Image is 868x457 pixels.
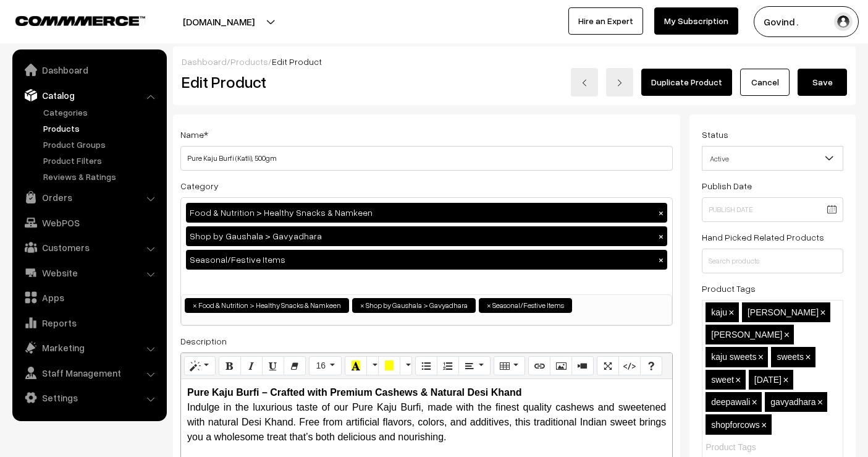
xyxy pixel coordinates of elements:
label: Name [180,128,208,141]
img: user [834,12,853,31]
a: Cancel [740,69,790,96]
span: Active [702,148,843,169]
button: Remove Font Style (CTRL+\) [284,356,306,376]
span: deepawali [711,397,750,407]
a: Settings [15,387,162,409]
span: sweets [777,352,804,362]
a: Orders [15,186,162,208]
a: Dashboard [182,56,227,67]
span: × [752,397,757,408]
button: Code View [618,356,641,376]
img: right-arrow.png [616,79,623,87]
a: Staff Management [15,362,162,384]
div: Indulge in the luxurious taste of our Pure Kaju Burfi, made with the finest quality cashews and s... [187,400,666,445]
label: Hand Picked Related Products [702,231,824,244]
button: Paragraph [458,356,490,376]
button: More Color [400,356,412,376]
div: Shop by Gaushala > Gavyadhara [186,226,667,246]
span: gavyadhara [770,397,815,407]
input: Name [180,146,673,171]
span: [PERSON_NAME] [748,307,819,317]
a: Customers [15,236,162,258]
span: Active [702,146,843,171]
span: × [487,300,491,311]
span: 16 [316,361,326,370]
button: × [655,254,667,265]
a: Dashboard [15,59,162,81]
button: Link (CTRL+K) [528,356,550,376]
span: × [728,307,734,318]
b: Pure Kaju Burfi – Crafted with Premium Cashews & Natural Desi Khand [187,387,521,398]
label: Publish Date [702,179,752,192]
button: Underline (CTRL+U) [262,356,284,376]
span: × [360,300,364,311]
div: Seasonal/Festive Items [186,250,667,270]
li: Seasonal/Festive Items [479,298,572,313]
button: Save [798,69,847,96]
span: [DATE] [754,375,782,385]
span: kaju [711,307,727,317]
button: Govind . [754,6,859,37]
a: Website [15,262,162,284]
span: sweet [711,375,734,385]
li: Food & Nutrition > Healthy Snacks & Namkeen [185,298,349,313]
div: Food & Nutrition > Healthy Snacks & Namkeen [186,203,667,223]
button: Ordered list (CTRL+SHIFT+NUM8) [437,356,459,376]
span: × [735,375,741,385]
button: Background Color [378,356,400,376]
a: Catalog [15,84,162,106]
input: Product Tags [706,441,814,454]
button: Video [571,356,594,376]
a: Hire an Expert [568,7,643,35]
span: × [758,352,764,362]
input: Publish Date [702,197,843,222]
span: × [761,420,767,430]
span: × [783,375,788,385]
a: Reviews & Ratings [40,170,162,183]
img: left-arrow.png [581,79,588,87]
input: Search products [702,249,843,273]
a: Product Filters [40,154,162,167]
span: shopforcows [711,420,760,430]
button: Table [494,356,525,376]
label: Product Tags [702,282,756,295]
a: Reports [15,312,162,334]
span: kaju sweets [711,352,756,362]
span: × [820,307,825,318]
a: Apps [15,286,162,309]
span: × [784,330,790,340]
li: Shop by Gaushala > Gavyadhara [352,298,476,313]
a: WebPOS [15,211,162,234]
button: [DOMAIN_NAME] [140,6,298,37]
button: Italic (CTRL+I) [240,356,263,376]
label: Description [180,335,227,348]
a: Marketing [15,336,162,359]
a: Products [230,56,268,67]
span: × [817,397,823,408]
button: Font Size [309,356,342,376]
a: Products [40,122,162,135]
span: [PERSON_NAME] [711,330,782,340]
a: Product Groups [40,138,162,151]
a: My Subscription [654,7,738,35]
a: COMMMERCE [15,12,124,27]
button: × [655,207,667,218]
button: Help [640,356,662,376]
button: Bold (CTRL+B) [219,356,241,376]
span: Edit Product [272,56,322,67]
a: Duplicate Product [641,69,732,96]
button: Style [184,356,216,376]
button: × [655,231,667,242]
button: More Color [366,356,379,376]
span: × [193,300,197,311]
img: COMMMERCE [15,16,145,25]
h2: Edit Product [182,72,448,92]
a: Categories [40,106,162,119]
div: / / [182,55,847,68]
button: Full Screen [597,356,619,376]
button: Picture [550,356,572,376]
label: Status [702,128,728,141]
span: × [805,352,811,362]
button: Unordered list (CTRL+SHIFT+NUM7) [415,356,437,376]
button: Recent Color [345,356,367,376]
